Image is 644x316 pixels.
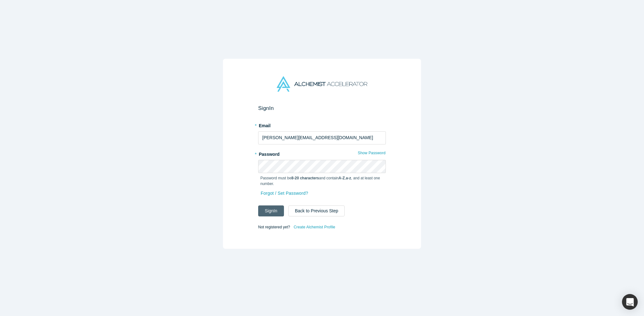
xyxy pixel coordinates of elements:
[339,176,345,180] strong: A-Z
[258,105,386,112] h2: Sign In
[291,176,319,180] strong: 8-20 characters
[258,225,290,229] span: Not registered yet?
[258,149,386,158] label: Password
[288,205,345,216] button: Back to Previous Step
[358,149,386,157] button: Show Password
[258,120,386,129] label: Email
[260,175,384,187] p: Password must be and contain , , and at least one number.
[277,76,367,92] img: Alchemist Accelerator Logo
[346,176,351,180] strong: a-z
[258,205,284,216] button: SignIn
[260,188,308,199] a: Forgot / Set Password?
[293,223,336,231] a: Create Alchemist Profile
